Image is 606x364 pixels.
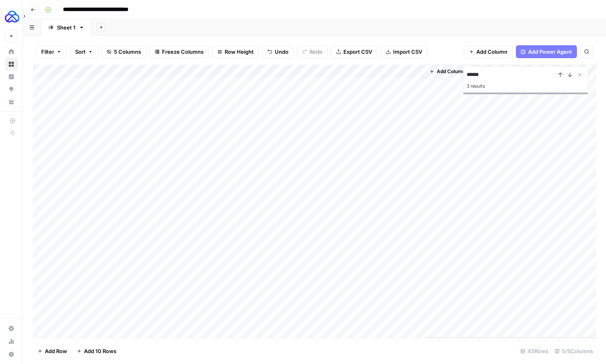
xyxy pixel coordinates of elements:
span: Undo [275,48,288,56]
span: Add Power Agent [528,48,572,56]
button: Import CSV [381,45,427,58]
span: Sort [75,48,86,56]
button: Undo [262,45,294,58]
button: 5 Columns [101,45,146,58]
a: Home [5,45,18,58]
button: Filter [36,45,67,58]
span: Redo [309,48,322,56]
a: Sheet 1 [41,19,91,36]
button: Add Column [464,45,513,58]
span: Import CSV [393,48,422,56]
span: Add Column [437,68,465,75]
span: Freeze Columns [162,48,204,56]
a: Browse [5,58,18,71]
a: Opportunities [5,83,18,96]
span: Add 10 Rows [84,347,116,355]
div: 3 results [467,81,585,91]
a: Insights [5,70,18,83]
div: 5/5 Columns [551,345,596,358]
span: Add Row [45,347,67,355]
button: Next Result [565,70,575,80]
span: Row Height [225,48,254,56]
button: Add Row [33,345,72,358]
button: Add Power Agent [516,45,577,58]
div: 45 Rows [517,345,551,358]
button: Export CSV [331,45,377,58]
span: Filter [41,48,54,56]
a: Your Data [5,95,18,108]
button: Freeze Columns [149,45,209,58]
button: Help + Support [5,348,18,361]
a: Settings [5,322,18,335]
div: Sheet 1 [57,23,76,32]
span: Export CSV [343,48,372,56]
button: Close Search [575,70,585,80]
button: Add 10 Rows [72,345,121,358]
a: Usage [5,335,18,348]
button: Redo [297,45,328,58]
img: AUQ Logo [5,9,19,24]
span: Add Column [476,48,507,56]
button: Add Column [426,66,468,77]
span: 5 Columns [114,48,141,56]
button: Sort [70,45,98,58]
button: Previous Result [555,70,565,80]
button: Row Height [212,45,259,58]
button: Workspace: AUQ [5,6,18,27]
